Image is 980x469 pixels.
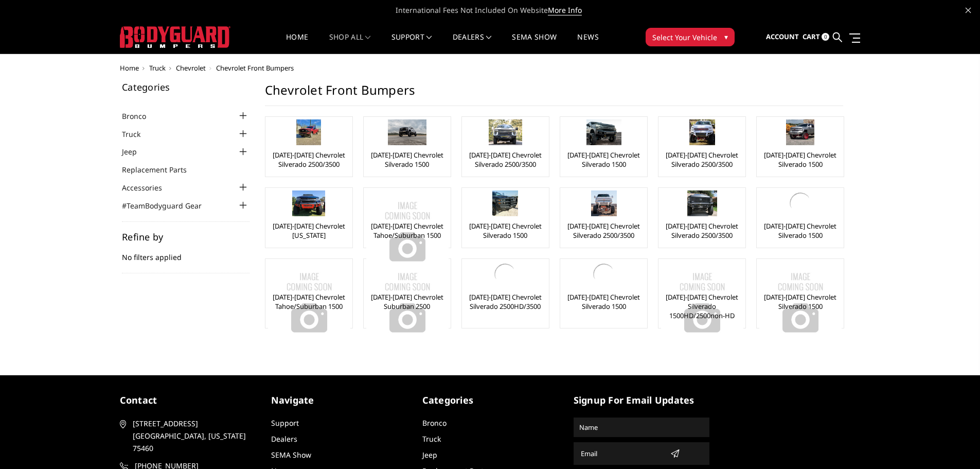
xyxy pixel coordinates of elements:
a: Account [766,23,799,51]
span: ▾ [724,31,728,42]
a: [DATE]-[DATE] Chevrolet Silverado 1500HD/2500non-HD [661,292,743,320]
span: Chevrolet Front Bumpers [216,63,294,73]
a: SEMA Show [271,450,311,460]
a: [DATE]-[DATE] Chevrolet Silverado 1500 [563,292,645,311]
button: Select Your Vehicle [646,28,735,46]
span: Cart [803,32,820,41]
a: [DATE]-[DATE] Chevrolet Silverado 1500 [759,150,841,169]
a: Support [391,33,432,54]
a: [DATE]-[DATE] Chevrolet Silverado 2500/3500 [563,221,645,240]
a: [DATE]-[DATE] Chevrolet Silverado 1500 [366,150,448,169]
a: [DATE]-[DATE] Chevrolet Silverado 2500/3500 [661,221,743,240]
a: [DATE]-[DATE] Chevrolet Silverado 1500 [563,150,645,169]
img: No Image [268,262,350,344]
input: Email [577,445,666,462]
a: [DATE]-[DATE] Chevrolet Silverado 2500HD/3500 [465,292,546,311]
a: No Image [759,262,841,287]
span: Account [766,32,799,41]
a: [DATE]-[DATE] Chevrolet Tahoe/Suburban 1500 [366,221,448,240]
a: No Image [268,262,350,287]
h5: Refine by [122,232,250,241]
a: More Info [548,5,582,15]
a: Truck [149,63,166,73]
h5: Categories [122,82,250,92]
a: Truck [122,129,153,140]
a: No Image [661,262,743,287]
a: Dealers [271,434,297,444]
a: Bronco [422,418,447,428]
span: 0 [822,33,829,41]
a: No Image [366,190,448,216]
h5: contact [120,393,256,407]
a: [DATE]-[DATE] Chevrolet Suburban 2500 [366,292,448,311]
a: [DATE]-[DATE] Chevrolet Silverado 2500/3500 [465,150,546,169]
a: Jeep [422,450,437,460]
img: No Image [366,262,449,344]
h1: Chevrolet Front Bumpers [265,82,843,106]
img: No Image [759,262,842,344]
a: [DATE]-[DATE] Chevrolet Silverado 2500/3500 [661,150,743,169]
a: No Image [366,262,448,287]
a: Home [286,33,308,54]
img: No Image [366,190,449,273]
a: SEMA Show [512,33,557,54]
a: Cart 0 [803,23,829,51]
a: [DATE]-[DATE] Chevrolet Silverado 2500/3500 [268,150,350,169]
a: [DATE]-[DATE] Chevrolet Tahoe/Suburban 1500 [268,292,350,311]
a: Bronco [122,111,159,121]
a: Replacement Parts [122,164,200,175]
a: Jeep [122,146,150,157]
span: Select Your Vehicle [652,32,717,43]
input: Name [575,419,708,436]
a: Truck [422,434,441,444]
h5: Navigate [271,393,407,407]
a: Support [271,418,299,428]
a: News [577,33,598,54]
h5: signup for email updates [574,393,709,407]
span: [STREET_ADDRESS] [GEOGRAPHIC_DATA], [US_STATE] 75460 [133,418,252,455]
a: Chevrolet [176,63,206,73]
a: Accessories [122,182,175,193]
a: [DATE]-[DATE] Chevrolet Silverado 1500 [759,292,841,311]
img: BODYGUARD BUMPERS [120,26,230,48]
a: #TeamBodyguard Gear [122,200,215,211]
a: [DATE]-[DATE] Chevrolet Silverado 1500 [759,221,841,240]
a: [DATE]-[DATE] Chevrolet Silverado 1500 [465,221,546,240]
img: No Image [661,262,743,344]
a: shop all [329,33,371,54]
a: Dealers [453,33,492,54]
h5: Categories [422,393,558,407]
a: Home [120,63,139,73]
a: [DATE]-[DATE] Chevrolet [US_STATE] [268,221,350,240]
div: No filters applied [122,232,250,273]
